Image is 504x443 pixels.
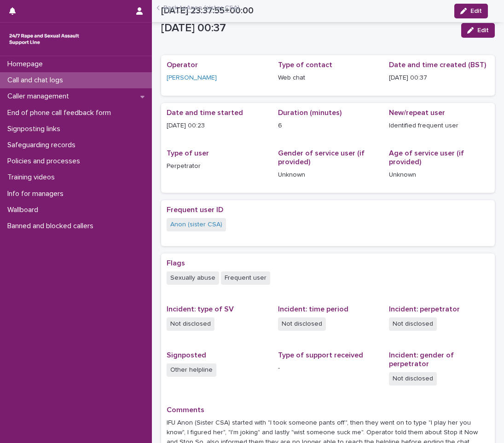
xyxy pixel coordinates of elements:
span: Incident: time period [278,305,348,313]
span: Signposted [167,351,206,359]
span: Type of contact [278,61,332,69]
span: Incident: type of SV [167,305,234,313]
p: Training videos [4,173,62,182]
span: Age of service user (if provided) [389,150,464,166]
p: Signposting links [4,125,68,133]
span: Other helpline [167,363,216,377]
span: Date and time started [167,109,243,116]
button: Edit [461,23,495,38]
p: Wallboard [4,206,46,214]
p: Policies and processes [4,157,87,166]
span: New/repeat user [389,109,445,116]
p: Banned and blocked callers [4,222,101,230]
a: [PERSON_NAME] [167,73,217,83]
span: Gender of service user (if provided) [278,150,365,166]
p: Unknown [278,170,378,180]
span: Operator [167,61,198,69]
span: Not disclosed [278,317,326,331]
p: Safeguarding records [4,141,83,150]
span: Incident: gender of perpetrator [389,351,454,368]
p: Caller management [4,92,76,101]
p: End of phone call feedback form [4,109,118,117]
img: rhQMoQhaT3yELyF149Cw [7,30,81,48]
p: Homepage [4,60,50,69]
span: Frequent user ID [167,206,223,213]
p: [DATE] 00:37 [389,73,489,83]
span: Incident: perpetrator [389,305,460,313]
a: Back toAnon (sister CSA) [163,2,239,12]
p: Unknown [389,170,489,180]
span: Comments [167,406,204,414]
span: Not disclosed [389,372,437,385]
p: Info for managers [4,190,71,198]
span: Not disclosed [389,317,437,331]
p: [DATE] 00:37 [161,22,454,35]
p: - [278,363,378,373]
span: Flags [167,259,185,267]
span: Not disclosed [167,317,214,331]
p: Web chat [278,73,378,83]
p: Identified frequent user [389,121,489,131]
a: Anon (sister CSA) [170,220,222,230]
span: Type of support received [278,351,363,359]
span: Frequent user [221,271,270,285]
span: Edit [477,27,489,34]
span: Duration (minutes) [278,109,342,116]
p: [DATE] 00:23 [167,121,267,131]
p: Perpetrator [167,161,267,171]
span: Type of user [167,150,209,157]
span: Date and time created (BST) [389,61,486,69]
p: 6 [278,121,378,131]
span: Sexually abuse [167,271,219,285]
p: Call and chat logs [4,76,70,85]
